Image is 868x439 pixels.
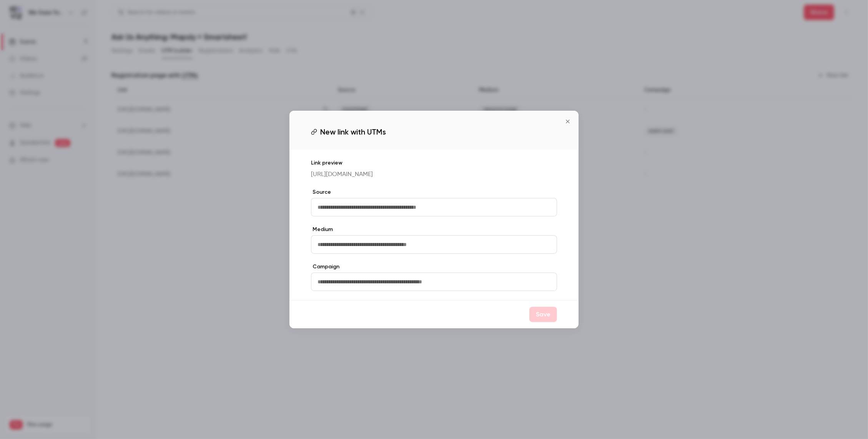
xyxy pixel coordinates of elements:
p: [URL][DOMAIN_NAME] [311,170,557,179]
label: Medium [311,226,557,233]
p: Link preview [311,159,557,167]
button: Close [560,114,575,129]
span: New link with UTMs [320,126,386,138]
label: Source [311,188,557,196]
label: Campaign [311,263,557,271]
